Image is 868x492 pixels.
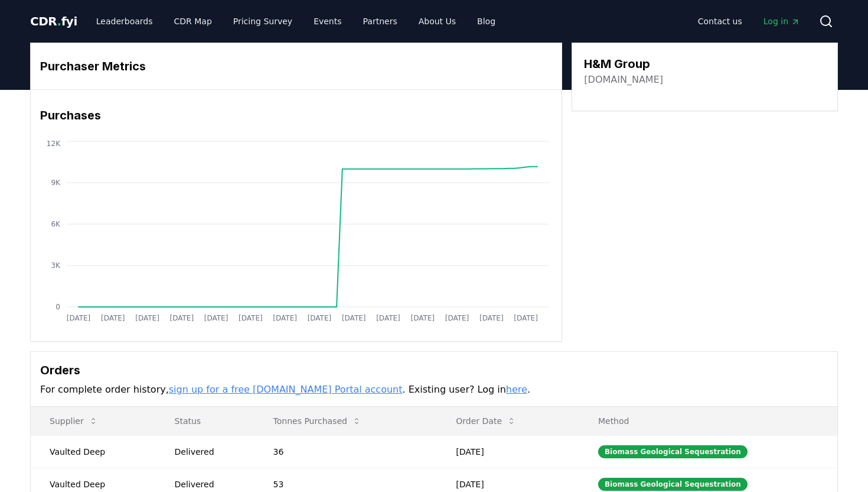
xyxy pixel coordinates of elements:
[754,11,810,32] a: Log in
[47,140,61,148] tspan: 12K
[598,445,748,458] div: Biomass Geological Sequestration
[40,361,828,379] h3: Orders
[273,314,297,322] tspan: [DATE]
[87,11,162,32] a: Leaderboards
[224,11,302,32] a: Pricing Survey
[584,73,663,87] a: [DOMAIN_NAME]
[51,179,61,187] tspan: 9K
[254,435,438,468] td: 36
[468,11,505,32] a: Blog
[40,383,828,397] p: For complete order history, . Existing user? Log in .
[409,11,465,32] a: About Us
[239,314,263,322] tspan: [DATE]
[101,314,125,322] tspan: [DATE]
[57,14,61,28] span: .
[410,314,435,322] tspan: [DATE]
[51,261,61,270] tspan: 3K
[56,303,60,311] tspan: 0
[446,409,526,433] button: Order Date
[688,11,752,32] a: Contact us
[40,106,552,124] h3: Purchases
[170,314,194,322] tspan: [DATE]
[589,415,828,427] p: Method
[376,314,400,322] tspan: [DATE]
[165,11,221,32] a: CDR Map
[204,314,229,322] tspan: [DATE]
[479,314,504,322] tspan: [DATE]
[175,478,245,490] div: Delivered
[354,11,407,32] a: Partners
[342,314,366,322] tspan: [DATE]
[40,409,107,433] button: Supplier
[688,11,810,32] nav: Main
[40,57,552,75] h3: Purchaser Metrics
[763,15,800,27] span: Log in
[31,435,156,468] td: Vaulted Deep
[445,314,469,322] tspan: [DATE]
[584,55,663,73] h3: H&M Group
[67,314,91,322] tspan: [DATE]
[437,435,579,468] td: [DATE]
[165,415,245,427] p: Status
[169,384,403,395] a: sign up for a free [DOMAIN_NAME] Portal account
[514,314,538,322] tspan: [DATE]
[51,220,61,228] tspan: 6K
[264,409,371,433] button: Tonnes Purchased
[175,446,245,458] div: Delivered
[308,314,332,322] tspan: [DATE]
[304,11,351,32] a: Events
[506,384,527,395] a: here
[598,478,748,491] div: Biomass Geological Sequestration
[30,14,77,28] span: CDR fyi
[87,11,505,32] nav: Main
[30,13,77,30] a: CDR.fyi
[135,314,159,322] tspan: [DATE]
